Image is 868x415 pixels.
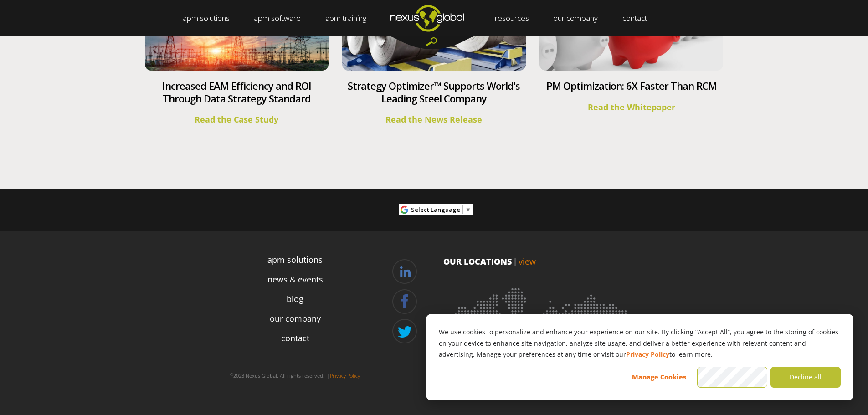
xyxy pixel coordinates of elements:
[439,327,841,360] p: We use cookies to personalize and enhance your experience on our site. By clicking “Accept All”, ...
[411,203,471,217] a: Select Language​
[287,293,303,305] a: blog
[267,273,323,286] a: news & events
[513,256,517,267] span: |
[465,205,471,214] span: ▼
[624,367,694,388] button: Manage Cookies
[162,79,311,105] a: Increased EAM Efficiency and ROI Through Data Strategy Standard
[216,369,375,383] p: 2023 Nexus Global. All rights reserved. |
[411,205,460,214] span: Select Language
[330,372,360,379] a: Privacy Policy
[281,332,309,344] a: contact
[385,114,482,125] a: Read the News Release
[626,349,669,360] a: Privacy Policy
[588,102,675,113] a: Read the Whitepaper
[443,277,644,400] img: Location map
[426,314,853,400] div: Cookie banner
[770,367,841,388] button: Decline all
[519,256,536,267] a: view
[195,114,278,125] a: Read the Case Study
[267,254,323,266] a: apm solutions
[546,79,717,92] a: PM Optimization: 6X Faster Than RCM
[216,250,375,365] div: Navigation Menu
[697,367,767,388] button: Accept all
[348,79,520,105] a: Strategy Optimizer™ Supports World's Leading Steel Company
[230,372,233,377] sup: ©
[270,313,321,325] a: our company
[443,256,644,267] p: OUR LOCATIONS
